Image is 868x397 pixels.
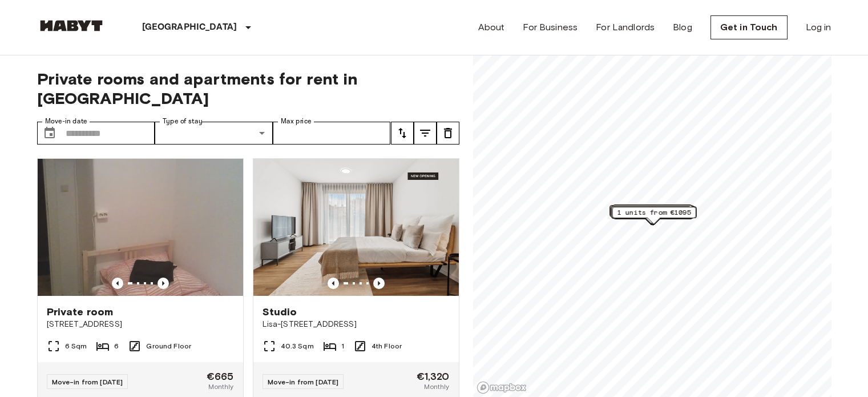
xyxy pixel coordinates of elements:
button: Previous image [328,278,339,289]
div: Map marker [612,204,692,222]
div: Map marker [612,205,692,223]
div: Map marker [611,206,695,224]
a: For Business [523,21,578,34]
span: Monthly [208,382,233,392]
span: Private room [47,305,114,319]
button: Previous image [112,278,123,289]
div: Map marker [611,206,691,224]
span: Ground Floor [146,341,191,351]
button: tune [391,122,414,145]
span: Lisa-[STREET_ADDRESS] [263,319,450,330]
img: Marketing picture of unit DE-01-491-404-001 [253,159,459,296]
span: Monthly [424,382,449,392]
span: 6 Sqm [65,341,87,351]
button: Previous image [373,278,385,289]
div: Map marker [613,206,693,224]
a: Log in [806,21,831,34]
button: Previous image [158,278,169,289]
div: Map marker [612,206,696,224]
div: Map marker [612,205,692,223]
div: Map marker [612,207,696,224]
a: Get in Touch [710,15,788,39]
span: 1 [341,341,344,351]
label: Type of stay [163,117,203,126]
div: Map marker [611,206,695,223]
span: €665 [207,371,234,382]
a: Mapbox logo [477,381,527,394]
span: 1 units from €655 [617,206,687,216]
img: Marketing picture of unit DE-01-029-01M [38,159,243,296]
span: [STREET_ADDRESS] [47,319,234,330]
span: €1,320 [417,371,450,382]
a: Blog [673,21,692,34]
button: tune [414,122,437,145]
div: Map marker [609,205,693,223]
div: Map marker [612,207,696,224]
span: 6 [114,341,119,351]
div: Map marker [611,206,691,224]
span: 1 units from €1095 [617,207,691,218]
label: Max price [281,117,312,126]
label: Move-in date [45,117,87,126]
button: tune [437,122,459,145]
p: [GEOGRAPHIC_DATA] [142,21,237,34]
span: Move-in from [DATE] [52,378,123,386]
span: 40.3 Sqm [281,341,314,351]
span: 4th Floor [372,341,402,351]
div: Map marker [610,206,694,223]
a: About [478,21,505,34]
button: Choose date [38,122,61,145]
span: Private rooms and apartments for rent in [GEOGRAPHIC_DATA] [37,69,459,108]
span: Studio [263,305,297,319]
div: Map marker [614,206,694,224]
div: Map marker [613,205,693,223]
span: Move-in from [DATE] [268,378,339,386]
a: For Landlords [596,21,655,34]
img: Habyt [37,20,106,31]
